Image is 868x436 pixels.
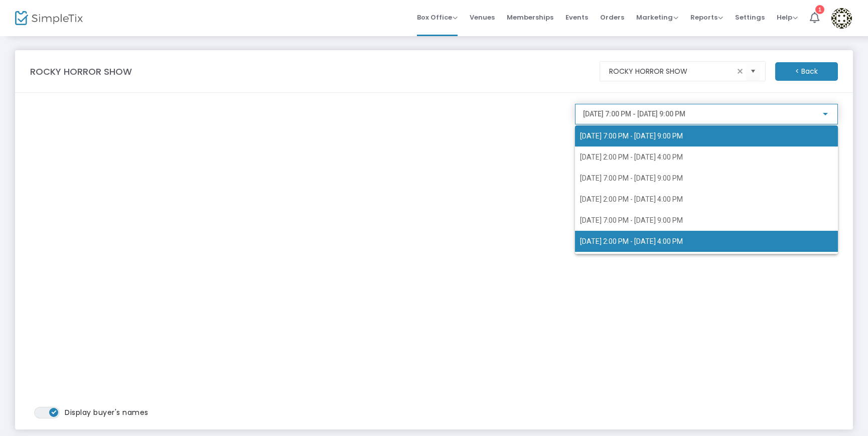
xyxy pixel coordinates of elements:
[580,195,683,203] span: [DATE] 2:00 PM - [DATE] 4:00 PM
[580,174,683,182] span: [DATE] 7:00 PM - [DATE] 9:00 PM
[580,153,683,161] span: [DATE] 2:00 PM - [DATE] 4:00 PM
[580,132,683,140] span: [DATE] 7:00 PM - [DATE] 9:00 PM
[580,216,683,224] span: [DATE] 7:00 PM - [DATE] 9:00 PM
[580,237,683,245] span: [DATE] 2:00 PM - [DATE] 4:00 PM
